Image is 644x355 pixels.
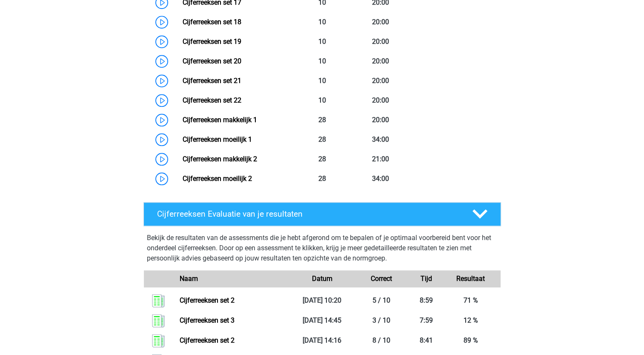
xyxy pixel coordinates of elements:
[157,209,459,219] h4: Cijferreeksen Evaluatie van je resultaten
[183,175,252,183] a: Cijferreeksen moeilijk 2
[183,77,241,85] a: Cijferreeksen set 21
[180,316,235,324] a: Cijferreeksen set 3
[147,233,498,263] p: Bekijk de resultaten van de assessments die je hebt afgerond om te bepalen of je optimaal voorber...
[183,96,241,104] a: Cijferreeksen set 22
[183,37,241,46] a: Cijferreeksen set 19
[183,135,252,143] a: Cijferreeksen moeilijk 1
[180,296,235,304] a: Cijferreeksen set 2
[173,274,292,284] div: Naam
[292,274,352,284] div: Datum
[140,202,504,226] a: Cijferreeksen Evaluatie van je resultaten
[183,116,257,124] a: Cijferreeksen makkelijk 1
[352,274,411,284] div: Correct
[183,57,241,65] a: Cijferreeksen set 20
[441,274,501,284] div: Resultaat
[183,18,241,26] a: Cijferreeksen set 18
[183,155,257,163] a: Cijferreeksen makkelijk 2
[411,274,441,284] div: Tijd
[180,336,235,344] a: Cijferreeksen set 2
